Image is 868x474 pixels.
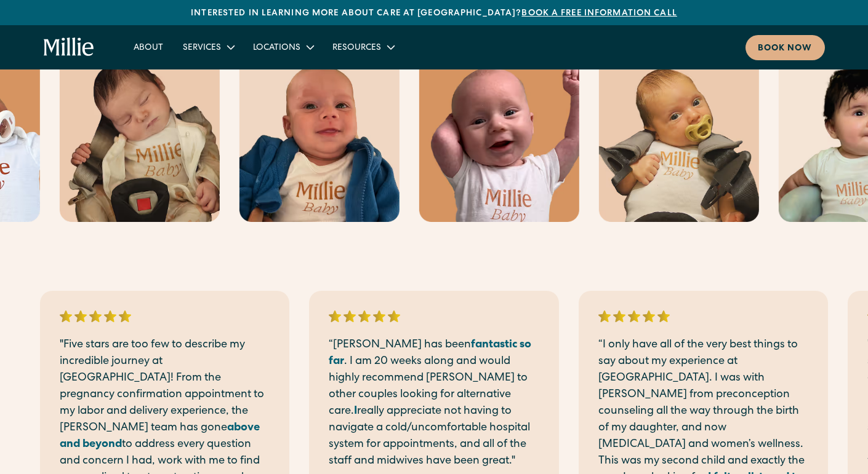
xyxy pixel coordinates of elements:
[253,42,300,55] div: Locations
[243,37,323,57] div: Locations
[329,310,400,322] img: 5 stars rating
[598,310,670,322] img: 5 stars rating
[183,42,221,55] div: Services
[239,50,400,222] img: Baby wearing Millie shirt
[173,37,243,57] div: Services
[419,50,579,222] img: Baby wearing Millie shirt
[758,42,813,55] div: Book now
[329,337,539,470] p: “[PERSON_NAME] has been . I am 20 weeks along and would highly recommend [PERSON_NAME] to other c...
[124,37,173,57] a: About
[599,50,759,222] img: Baby wearing Millie shirt
[323,37,403,57] div: Resources
[354,406,357,417] strong: I
[60,50,220,222] img: Baby wearing Millie shirt
[44,38,95,57] a: home
[60,310,131,322] img: 5 stars rating
[745,35,825,60] a: Book now
[521,9,677,18] a: Book a free information call
[332,42,381,55] div: Resources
